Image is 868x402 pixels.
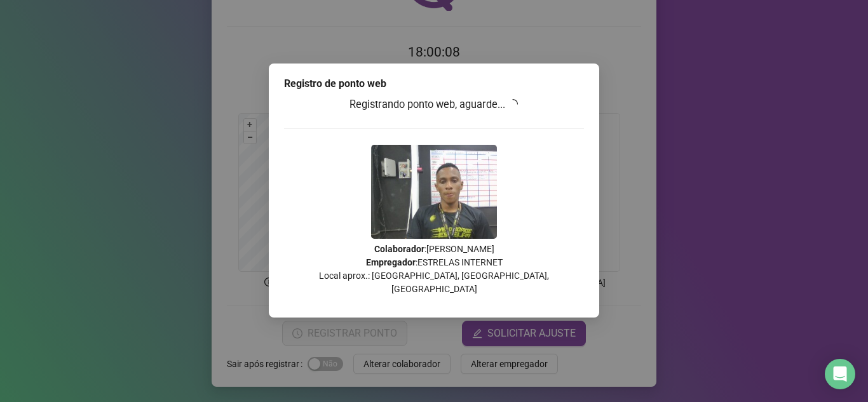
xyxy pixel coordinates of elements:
div: Open Intercom Messenger [825,359,855,389]
h3: Registrando ponto web, aguarde... [284,97,584,113]
p: : [PERSON_NAME] : ESTRELAS INTERNET Local aprox.: [GEOGRAPHIC_DATA], [GEOGRAPHIC_DATA], [GEOGRAPH... [284,243,584,296]
div: Registro de ponto web [284,76,584,91]
img: 9k= [371,145,497,239]
strong: Empregador [366,257,416,267]
strong: Colaborador [374,244,424,254]
span: loading [506,98,520,111]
